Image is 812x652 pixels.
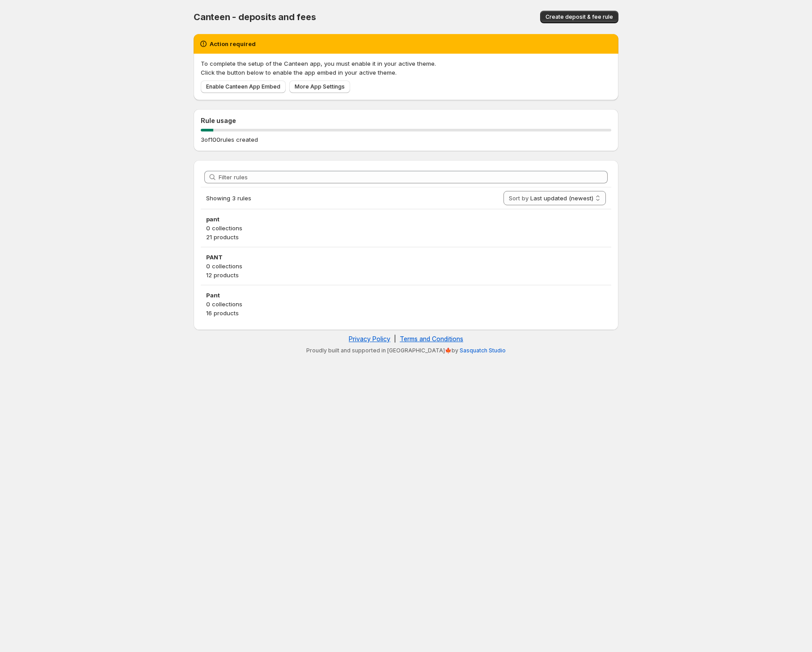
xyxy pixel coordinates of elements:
input: Filter rules [219,171,608,183]
span: More App Settings [295,83,345,90]
h3: pant [206,215,606,224]
h3: Pant [206,291,606,300]
h2: Action required [210,39,256,48]
p: 0 collections [206,262,606,271]
p: 16 products [206,309,606,318]
p: 0 collections [206,300,606,309]
a: Sasquatch Studio [460,347,506,354]
a: Privacy Policy [349,335,390,343]
p: Click the button below to enable the app embed in your active theme. [201,68,611,77]
a: Terms and Conditions [400,335,463,343]
a: More App Settings [289,80,350,93]
span: | [394,335,396,343]
p: 21 products [206,233,606,241]
h2: Rule usage [201,116,611,125]
a: Enable Canteen App Embed [201,80,286,93]
p: To complete the setup of the Canteen app, you must enable it in your active theme. [201,59,611,68]
p: Proudly built and supported in [GEOGRAPHIC_DATA]🍁by [198,347,614,354]
button: Create deposit & fee rule [540,11,618,23]
p: 12 products [206,271,606,279]
p: 0 collections [206,224,606,233]
h3: PANT [206,253,606,262]
span: Canteen - deposits and fees [194,12,316,22]
span: Enable Canteen App Embed [206,83,280,90]
span: Create deposit & fee rule [546,13,613,21]
span: Showing 3 rules [206,195,251,202]
p: 3 of 100 rules created [201,135,258,144]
